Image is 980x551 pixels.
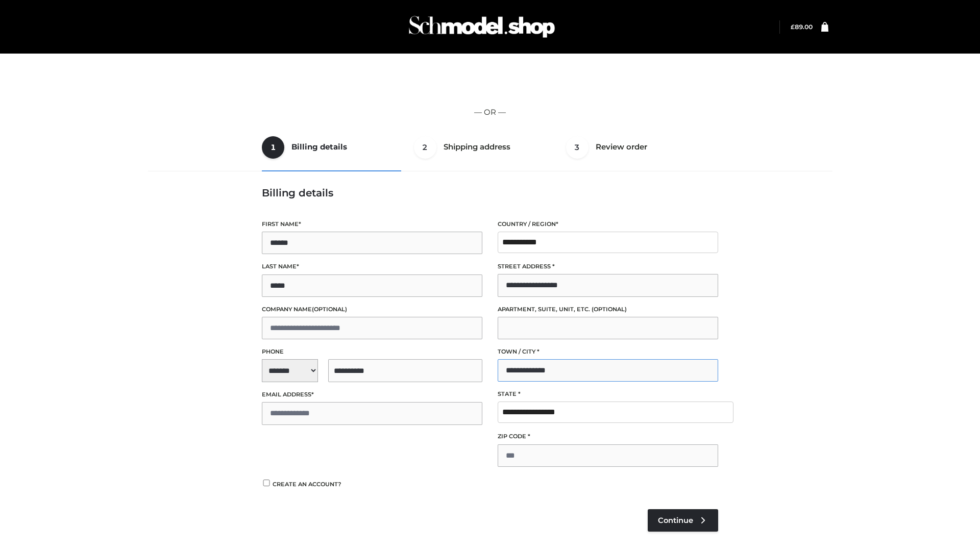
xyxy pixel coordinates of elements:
label: Country / Region [498,219,718,229]
a: Continue [648,509,718,532]
span: Continue [658,516,693,525]
label: ZIP Code [498,432,718,441]
label: Phone [262,347,482,357]
label: First name [262,219,482,229]
iframe: Secure express checkout frame [150,67,830,96]
img: Schmodel Admin 964 [405,7,558,47]
input: Create an account? [262,480,271,486]
label: Street address [498,262,718,271]
span: (optional) [312,306,347,313]
span: £ [791,23,795,31]
span: Create an account? [273,481,341,488]
bdi: 89.00 [791,23,813,31]
a: £89.00 [791,23,813,31]
p: — OR — [152,106,828,119]
span: (optional) [592,306,627,313]
label: Town / City [498,347,718,357]
h3: Billing details [262,187,718,199]
label: State [498,389,718,399]
label: Company name [262,305,482,314]
label: Email address [262,390,482,399]
label: Last name [262,262,482,271]
label: Apartment, suite, unit, etc. [498,305,718,314]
